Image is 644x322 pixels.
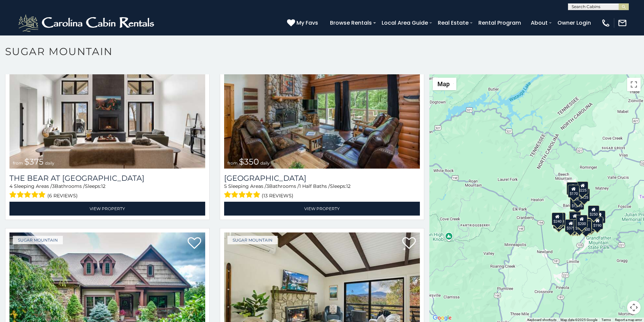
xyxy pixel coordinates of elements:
[475,17,524,29] a: Rental Program
[9,183,13,189] span: 4
[224,183,227,189] span: 5
[224,183,420,200] div: Sleeping Areas / Bathrooms / Sleeps:
[578,189,590,201] div: $125
[574,219,586,232] div: $350
[224,202,420,216] a: View Property
[378,17,431,29] a: Local Area Guide
[601,318,611,322] a: Terms (opens in new tab)
[576,215,588,228] div: $200
[615,318,642,322] a: Report a map error
[101,183,105,189] span: 12
[224,38,420,169] img: Grouse Moor Lodge
[560,318,597,322] span: Map data ©2025 Google
[299,183,330,189] span: 1 Half Baths /
[9,202,205,216] a: View Property
[434,17,472,29] a: Real Estate
[570,197,584,210] div: $1,095
[24,157,44,167] span: $375
[327,17,375,29] a: Browse Rentals
[618,18,627,28] img: mail-regular-white.png
[9,174,205,183] a: The Bear At [GEOGRAPHIC_DATA]
[433,78,456,90] button: Change map style
[346,183,351,189] span: 12
[9,174,205,183] h3: The Bear At Sugar Mountain
[577,181,589,194] div: $225
[266,183,269,189] span: 3
[224,174,420,183] a: [GEOGRAPHIC_DATA]
[527,17,551,29] a: About
[437,80,450,88] span: Map
[296,19,318,27] span: My Favs
[402,237,416,251] a: Add to favorites
[565,219,577,232] div: $375
[592,217,603,229] div: $190
[569,211,580,224] div: $190
[13,160,23,166] span: from
[52,183,55,189] span: 3
[45,160,54,166] span: daily
[601,18,611,28] img: phone-regular-white.png
[239,157,259,167] span: $350
[9,183,205,200] div: Sleeping Areas / Bathrooms / Sleeps:
[569,212,581,225] div: $300
[287,19,320,27] a: My Favs
[9,38,205,169] img: The Bear At Sugar Mountain
[13,236,63,244] a: Sugar Mountain
[627,301,641,314] button: Map camera controls
[228,236,278,244] a: Sugar Mountain
[594,210,605,223] div: $155
[262,191,293,200] span: (13 reviews)
[552,213,563,225] div: $240
[583,219,595,231] div: $195
[588,205,599,218] div: $250
[188,237,201,251] a: Add to favorites
[568,185,579,198] div: $170
[554,17,594,29] a: Owner Login
[567,182,578,195] div: $240
[627,78,641,91] button: Toggle fullscreen view
[224,38,420,169] a: Grouse Moor Lodge from $350 daily
[260,160,270,166] span: daily
[47,191,78,200] span: (6 reviews)
[228,160,238,166] span: from
[224,174,420,183] h3: Grouse Moor Lodge
[9,38,205,169] a: The Bear At Sugar Mountain from $375 daily
[17,13,157,33] img: White-1-2.png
